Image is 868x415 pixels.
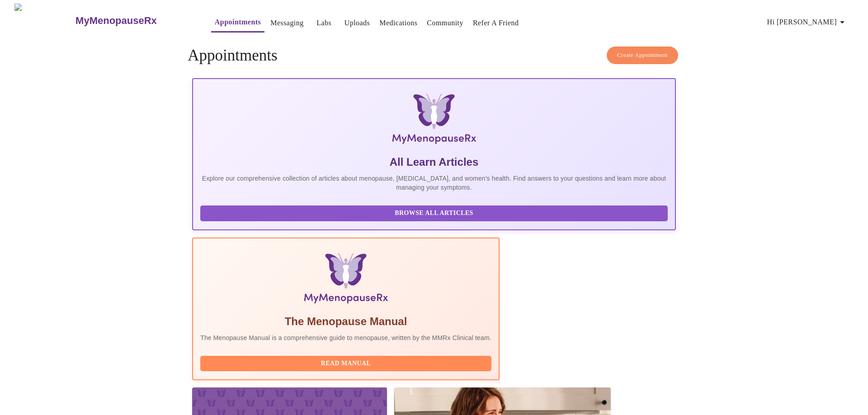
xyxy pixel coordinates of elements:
[200,359,494,367] a: Read Manual
[200,356,491,372] button: Read Manual
[469,14,523,32] button: Refer a Friend
[215,16,261,28] a: Appointments
[316,17,331,29] a: Labs
[209,358,482,369] span: Read Manual
[246,253,445,307] img: Menopause Manual
[344,17,370,29] a: Uploads
[341,14,374,32] button: Uploads
[376,14,421,32] button: Medications
[473,17,519,29] a: Refer a Friend
[607,47,678,64] button: Create Appointment
[767,16,848,28] span: Hi [PERSON_NAME]
[423,14,467,32] button: Community
[75,5,193,37] a: MyMenopauseRx
[209,208,659,219] span: Browse All Articles
[75,15,157,27] h3: MyMenopauseRx
[200,333,491,342] p: The Menopause Manual is a comprehensive guide to menopause, written by the MMRx Clinical team.
[211,13,264,33] button: Appointments
[270,17,303,29] a: Messaging
[200,209,670,216] a: Browse All Articles
[200,205,668,221] button: Browse All Articles
[14,4,75,37] img: MyMenopauseRx Logo
[200,174,668,192] p: Explore our comprehensive collection of articles about menopause, [MEDICAL_DATA], and women's hea...
[267,14,307,32] button: Messaging
[310,14,339,32] button: Labs
[200,155,668,169] h5: All Learn Articles
[764,13,851,31] button: Hi [PERSON_NAME]
[427,17,463,29] a: Community
[379,17,417,29] a: Medications
[273,93,595,148] img: MyMenopauseRx Logo
[188,47,680,65] h4: Appointments
[200,314,491,329] h5: The Menopause Manual
[617,50,668,61] span: Create Appointment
